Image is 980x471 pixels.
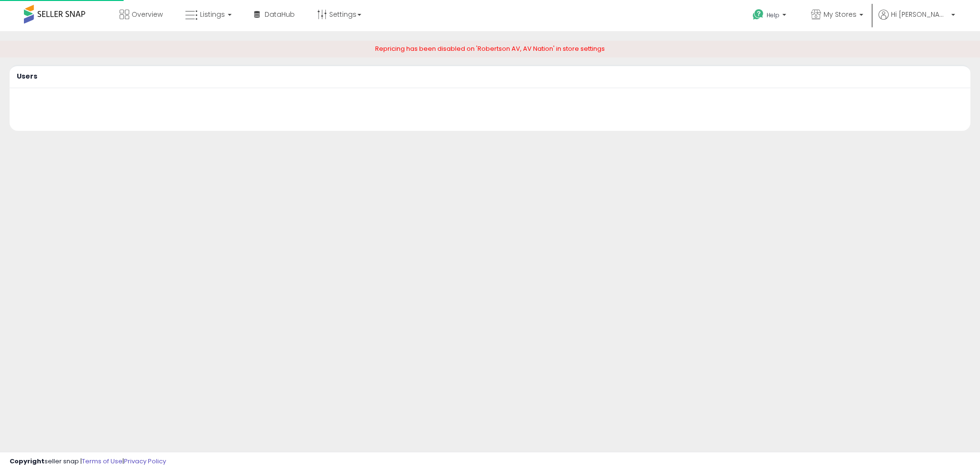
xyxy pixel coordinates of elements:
[265,10,295,19] span: DataHub
[745,1,796,31] a: Help
[132,10,163,19] span: Overview
[10,457,166,466] div: seller snap | |
[824,10,857,19] span: My Stores
[752,9,764,21] i: Get Help
[879,10,955,31] a: Hi [PERSON_NAME]
[82,457,122,466] a: Terms of Use
[124,457,166,466] a: Privacy Policy
[891,10,948,19] span: Hi [PERSON_NAME]
[17,73,37,80] h5: Users
[10,457,45,466] strong: Copyright
[200,10,225,19] span: Listings
[767,11,780,19] span: Help
[375,44,605,53] span: Repricing has been disabled on 'Robertson AV, AV Nation' in store settings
